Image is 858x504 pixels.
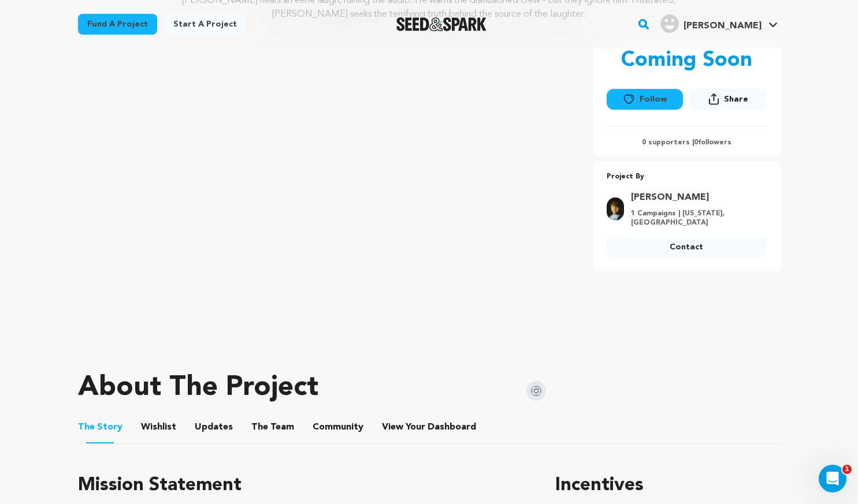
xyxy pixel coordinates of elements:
button: Follow [607,89,683,110]
span: Story [78,420,122,434]
span: Share [690,88,766,114]
span: 0 [694,139,698,146]
span: [PERSON_NAME] [684,21,762,31]
p: Coming Soon [621,49,752,72]
span: Your [382,420,478,434]
a: Contact [607,237,767,257]
img: user.png [660,14,679,33]
span: 1 [842,465,852,474]
a: Seed&Spark Homepage [396,17,487,31]
p: 0 supporters | followers [607,138,767,147]
img: Seed&Spark Logo Dark Mode [396,17,487,31]
span: Updates [195,420,233,434]
a: Fund a project [78,14,157,35]
p: Project By [607,170,767,184]
img: Seed&Spark Instagram Icon [526,381,546,401]
img: Keith%20Headshot.v1%20%281%29.jpg [607,197,624,221]
span: Dashboard [428,420,476,434]
span: The [78,420,95,434]
span: Team [251,420,294,434]
a: ViewYourDashboard [382,420,478,434]
a: Start a project [164,14,246,35]
a: Goto Keith Leung profile [631,191,760,204]
a: Chin Ho F.'s Profile [658,12,780,33]
iframe: Intercom live chat [819,465,846,492]
h3: Mission Statement [78,472,528,499]
span: Chin Ho F.'s Profile [658,12,780,36]
p: 1 Campaigns | [US_STATE], [GEOGRAPHIC_DATA] [631,209,760,227]
span: Share [724,94,748,105]
span: Community [313,420,363,434]
div: Chin Ho F.'s Profile [660,14,762,33]
h1: About The Project [78,374,318,402]
span: The [251,420,268,434]
h1: Incentives [555,472,780,499]
button: Share [690,88,766,110]
span: Wishlist [141,420,176,434]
